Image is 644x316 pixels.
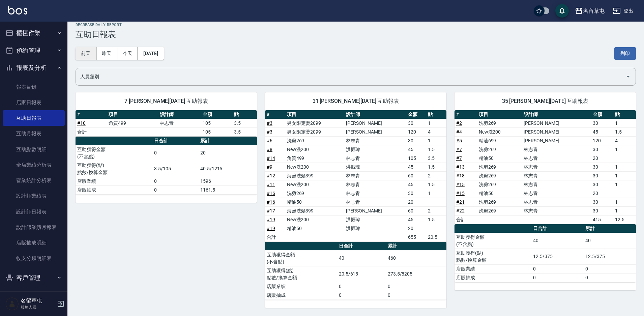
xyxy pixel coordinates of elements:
td: 20.5 [426,233,446,241]
a: #4 [456,129,462,135]
td: 店販業績 [76,177,152,185]
td: 1 [613,163,636,171]
a: #7 [456,155,462,161]
td: 3.5 [232,127,257,136]
td: 45 [406,145,427,154]
a: 互助月報表 [3,126,65,141]
td: 海鹽洗髮399 [285,206,345,215]
td: 林志青 [344,154,406,163]
td: 1 [613,206,636,215]
td: New洗200 [285,215,345,224]
td: 105 [406,154,427,163]
a: #18 [456,173,465,178]
td: 1.5 [426,145,446,154]
td: 互助獲得(點) 點數/換算金額 [76,161,152,177]
td: 12.5 [613,215,636,224]
td: 林志青 [344,136,406,145]
td: 林志青 [522,171,591,180]
td: 0 [386,291,446,299]
td: 角質499 [107,119,158,127]
a: 收支分類明細表 [3,251,65,266]
a: 設計師日報表 [3,204,65,220]
a: #21 [456,199,465,205]
td: 30 [591,119,614,127]
a: #3 [267,129,272,135]
td: [PERSON_NAME] [344,127,406,136]
td: 精油50 [477,154,522,163]
th: 項目 [107,110,158,119]
td: 460 [386,250,446,266]
th: 日合計 [152,137,199,145]
th: 日合計 [531,224,584,233]
span: 35 [PERSON_NAME][DATE] 互助報表 [463,98,628,105]
td: 1 [426,119,446,127]
td: 655 [406,233,427,241]
td: 0 [337,291,386,299]
td: 店販抽成 [265,291,337,299]
td: 洗剪269 [477,206,522,215]
td: New洗200 [285,145,345,154]
td: 30 [591,198,614,206]
td: 20 [199,145,257,161]
td: 林志青 [522,145,591,154]
th: 點 [613,110,636,119]
table: a dense table [76,137,257,195]
th: 設計師 [344,110,406,119]
a: #17 [267,208,275,213]
td: 1 [613,198,636,206]
a: 營業統計分析表 [3,173,65,188]
td: [PERSON_NAME] [522,127,591,136]
td: [PERSON_NAME] [344,206,406,215]
th: 金額 [201,110,232,119]
a: #7 [456,147,462,152]
img: Person [5,297,19,311]
td: 1 [613,119,636,127]
a: #2 [456,120,462,126]
td: 40 [337,250,386,266]
th: # [455,110,477,119]
button: save [555,4,569,18]
button: 今天 [117,47,138,60]
a: 報表目錄 [3,79,65,95]
a: #16 [267,191,275,196]
td: 洗剪269 [477,119,522,127]
button: 預約管理 [3,42,65,59]
td: 4 [426,127,446,136]
td: 洗剪269 [477,180,522,189]
button: 報表及分析 [3,59,65,77]
table: a dense table [76,110,257,137]
button: 登出 [610,5,636,17]
td: 120 [406,127,427,136]
td: 1 [426,136,446,145]
td: 20 [591,154,614,163]
a: #19 [267,217,275,222]
td: [PERSON_NAME] [522,136,591,145]
td: 30 [406,119,427,127]
a: 互助日報表 [3,110,65,126]
th: 設計師 [522,110,591,119]
th: # [265,110,285,119]
span: 31 [PERSON_NAME][DATE] 互助報表 [273,98,438,105]
td: 40.5/1215 [199,161,257,177]
td: 洗剪269 [285,189,345,198]
th: 項目 [477,110,522,119]
td: 林志青 [522,163,591,171]
td: 1.5 [426,163,446,171]
th: 累計 [386,242,446,251]
th: 項目 [285,110,345,119]
td: 20 [406,224,427,233]
td: 415 [591,215,614,224]
button: 昨天 [96,47,117,60]
td: 店販業績 [455,264,531,273]
th: 金額 [406,110,427,119]
td: 洗剪269 [477,198,522,206]
a: #13 [456,164,465,170]
td: 0 [531,264,584,273]
a: 設計師業績月報表 [3,220,65,235]
td: 45 [406,215,427,224]
th: 點 [232,110,257,119]
td: 30 [591,180,614,189]
td: 林志青 [522,154,591,163]
td: 0 [337,282,386,291]
td: New洗200 [477,127,522,136]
